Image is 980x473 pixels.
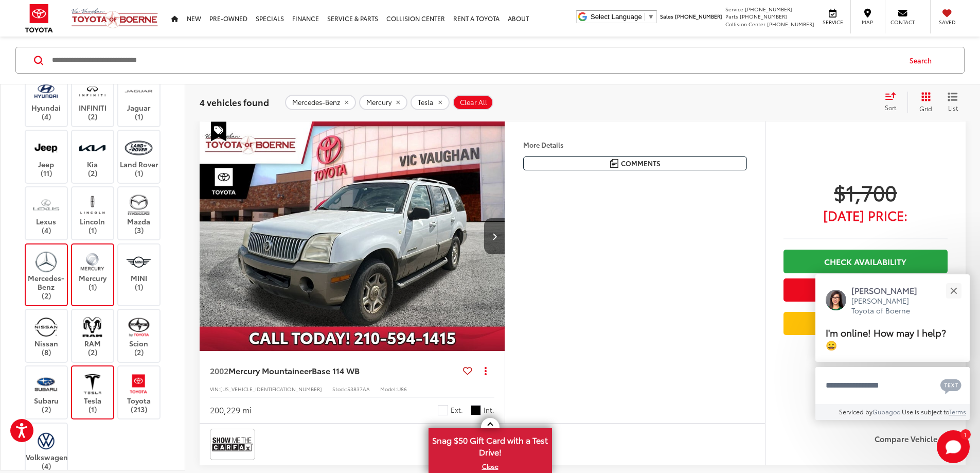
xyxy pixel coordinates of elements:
label: Kia (2) [72,136,114,178]
span: [DATE] Price: [783,210,948,220]
span: Int. [484,405,494,415]
span: Contact [890,19,915,26]
svg: Start Chat [937,430,970,463]
span: 4 vehicles found [200,95,269,108]
span: 2002 [210,364,228,376]
span: Ext. [451,405,463,415]
button: Search [900,47,947,73]
label: Jeep (11) [26,136,67,178]
button: remove Mercury [359,94,407,110]
label: Toyota (213) [118,372,160,413]
button: Next image [484,218,505,254]
span: Mercury Mountaineer [228,364,312,376]
span: Grid [919,103,932,112]
img: Vic Vaughan Toyota of Boerne in Boerne, TX) [32,314,60,339]
label: Volkswagen (4) [26,428,67,470]
img: Vic Vaughan Toyota of Boerne in Boerne, TX) [124,79,153,103]
label: Lexus (4) [26,192,67,234]
img: Vic Vaughan Toyota of Boerne in Boerne, TX) [78,314,106,339]
span: Parts [725,12,738,20]
a: Select Language​ [591,13,654,21]
span: Service [821,19,844,26]
span: Comments [621,159,661,168]
img: Vic Vaughan Toyota of Boerne in Boerne, TX) [124,314,153,339]
p: [PERSON_NAME] Toyota of Boerne [851,296,928,316]
span: Sales [660,12,673,20]
span: Dark Graphite [471,405,481,415]
span: [PHONE_NUMBER] [740,12,787,20]
span: Snag $50 Gift Card with a Test Drive! [430,429,551,461]
label: Mercedes-Benz (2) [26,249,67,300]
label: Subaru (2) [26,372,67,413]
span: ​ [645,13,645,21]
span: I'm online! How may I help? 😀 [826,325,946,352]
button: Get Price Now [783,278,948,302]
label: Land Rover (1) [118,136,160,178]
input: Search by Make, Model, or Keyword [51,48,900,73]
button: remove Mercedes-Benz [285,94,356,110]
a: Terms [949,407,966,416]
button: Toggle Chat Window [937,430,970,463]
span: Map [856,19,879,26]
span: Stock: [332,385,347,393]
a: Gubagoo. [872,407,902,416]
label: Jaguar (1) [118,79,160,120]
a: 2002 Mercury Mountaineer Base 114 WB2002 Mercury Mountaineer Base 114 WB2002 Mercury Mountaineer ... [199,121,506,351]
div: 2002 Mercury Mountaineer Base 114 WB 0 [199,121,506,351]
button: Select sort value [880,92,907,112]
button: Grid View [907,92,940,112]
img: Vic Vaughan Toyota of Boerne in Boerne, TX) [124,372,153,396]
label: Lincoln (1) [72,192,114,234]
p: [PERSON_NAME] [851,285,928,296]
button: Close [942,279,965,302]
label: Nissan (8) [26,314,67,356]
span: U86 [397,385,407,393]
span: Mercury [366,98,391,106]
span: Model: [380,385,397,393]
img: Vic Vaughan Toyota of Boerne in Boerne, TX) [124,192,153,217]
span: Service [725,5,743,13]
button: Clear All [453,94,493,110]
span: Select Language [591,13,642,21]
span: Base 114 WB [312,364,360,376]
div: Close[PERSON_NAME][PERSON_NAME] Toyota of BoerneI'm online! How may I help? 😀Type your messageCha... [815,274,970,420]
img: Vic Vaughan Toyota of Boerne in Boerne, TX) [32,192,60,217]
img: View CARFAX report [212,431,253,458]
span: Saved [936,19,958,26]
button: List View [940,92,966,112]
span: dropdown dots [485,366,487,375]
div: 200,229 mi [210,404,252,416]
img: Vic Vaughan Toyota of Boerne in Boerne, TX) [78,372,106,396]
span: Mercedes-Benz [292,98,340,106]
label: Tesla (1) [72,372,114,413]
img: Vic Vaughan Toyota of Boerne in Boerne, TX) [32,79,60,103]
span: List [948,103,958,112]
img: Vic Vaughan Toyota of Boerne in Boerne, TX) [124,249,153,273]
span: Use is subject to [902,407,949,416]
label: RAM (2) [72,314,114,356]
img: Vic Vaughan Toyota of Boerne in Boerne, TX) [32,249,60,273]
span: $1,700 [783,179,948,205]
img: Vic Vaughan Toyota of Boerne in Boerne, TX) [78,79,106,103]
textarea: Type your message [815,367,970,404]
svg: Text [940,378,961,394]
span: [US_VEHICLE_IDENTIFICATION_NUMBER] [220,385,322,393]
a: 2002Mercury MountaineerBase 114 WB [210,365,459,376]
span: Tesla [418,98,434,106]
label: Hyundai (4) [26,79,67,120]
a: Check Availability [783,250,948,273]
img: Vic Vaughan Toyota of Boerne in Boerne, TX) [124,136,153,160]
span: Sort [885,103,896,112]
label: MINI (1) [118,249,160,291]
label: Scion (2) [118,314,160,356]
span: [PHONE_NUMBER] [675,12,722,20]
span: Clear All [460,98,487,106]
span: Collision Center [725,20,765,28]
span: VIN: [210,385,220,393]
span: 1 [964,432,967,436]
img: Vic Vaughan Toyota of Boerne [71,8,158,29]
label: Mercury (1) [72,249,114,291]
label: INFINITI (2) [72,79,114,120]
img: Vic Vaughan Toyota of Boerne in Boerne, TX) [78,136,106,160]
